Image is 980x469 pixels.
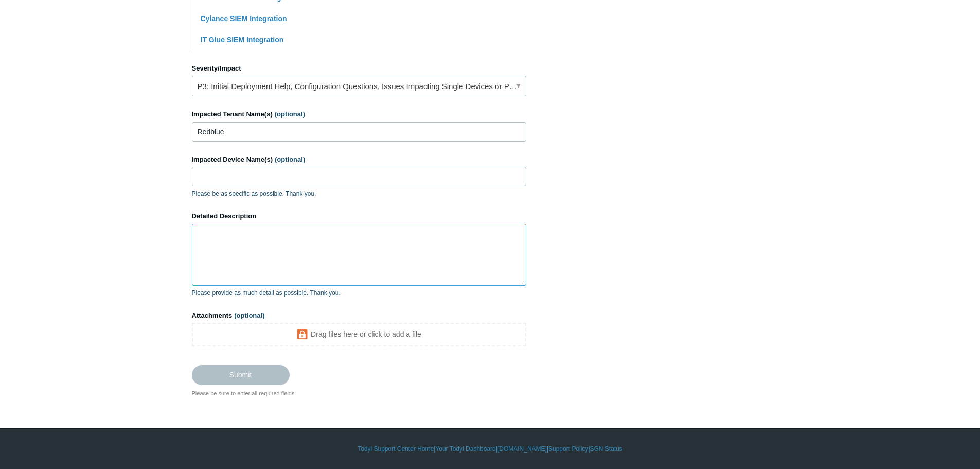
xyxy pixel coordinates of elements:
[497,444,547,454] a: [DOMAIN_NAME]
[201,14,287,23] a: Cylance SIEM Integration
[192,444,789,454] div: | | | |
[192,365,290,385] input: Submit
[192,288,526,298] p: Please provide as much detail as possible. Thank you.
[275,110,305,118] span: (optional)
[234,311,264,319] span: (optional)
[192,63,526,74] label: Severity/Impact
[192,76,526,96] a: P3: Initial Deployment Help, Configuration Questions, Issues Impacting Single Devices or Past Out...
[275,155,305,163] span: (optional)
[192,310,526,321] label: Attachments
[192,109,526,119] label: Impacted Tenant Name(s)
[192,154,526,165] label: Impacted Device Name(s)
[435,444,495,454] a: Your Todyl Dashboard
[192,389,526,398] div: Please be sure to enter all required fields.
[192,211,526,221] label: Detailed Description
[201,36,284,44] a: IT Glue SIEM Integration
[192,189,526,198] p: Please be as specific as possible. Thank you.
[590,444,622,454] a: SGN Status
[358,444,434,454] a: Todyl Support Center Home
[548,444,588,454] a: Support Policy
